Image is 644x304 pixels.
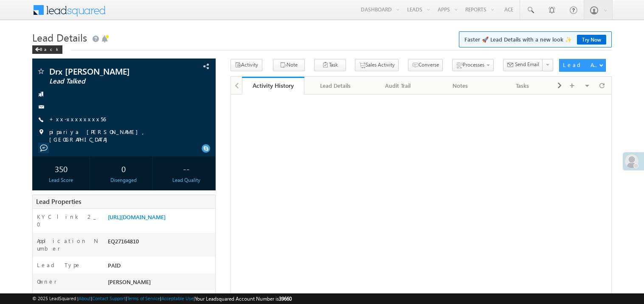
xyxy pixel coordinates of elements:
a: Activity History [242,77,304,95]
label: Application Number [37,237,99,252]
span: 39660 [279,296,292,302]
button: Send Email [503,59,543,71]
span: [PERSON_NAME] [108,278,151,285]
a: Lead Details [304,77,367,95]
div: EQ27164810 [106,237,215,249]
button: Task [314,59,346,71]
label: KYC link 2_0 [37,213,99,228]
label: Lead Type [37,261,81,269]
span: Lead Details [32,31,87,44]
a: About [79,296,91,301]
a: Acceptable Use [161,296,194,301]
span: Your Leadsquared Account Number is [195,296,292,302]
a: [URL][DOMAIN_NAME] [108,213,166,220]
span: Processes [463,61,484,68]
span: Drx [PERSON_NAME] [49,67,163,75]
div: PAID [106,261,215,273]
button: Sales Activity [355,59,399,71]
a: Try Now [577,35,606,45]
div: Lead Actions [563,61,599,69]
span: Lead Talked [49,77,163,86]
div: Lead Quality [160,176,213,184]
button: Processes [452,59,494,71]
a: Audit Trail [367,77,429,95]
span: Faster 🚀 Lead Details with a new look ✨ [464,35,606,44]
div: Lead Details [311,81,359,91]
div: Back [32,45,62,54]
span: Send Email [515,61,539,68]
div: -- [160,161,213,176]
div: Activity History [248,81,298,89]
button: Activity [231,59,262,71]
span: © 2025 LeadSquared | | | | | [32,295,292,303]
button: Converse [408,59,443,71]
div: 0 [97,161,150,176]
label: Owner [37,278,57,285]
button: Lead Actions [559,59,606,72]
div: Lead Score [34,176,88,184]
a: Tasks [492,77,554,95]
button: Note [273,59,305,71]
a: +xx-xxxxxxxx56 [49,115,106,123]
a: Back [32,45,67,52]
div: Notes [436,81,484,91]
div: Tasks [498,81,546,91]
a: Contact Support [92,296,126,301]
span: pipariya [PERSON_NAME], [GEOGRAPHIC_DATA] [49,128,198,143]
span: Lead Properties [36,197,81,206]
div: 350 [34,161,88,176]
a: Notes [429,77,492,95]
a: Terms of Service [127,296,160,301]
div: Audit Trail [374,81,422,91]
div: Disengaged [97,176,150,184]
